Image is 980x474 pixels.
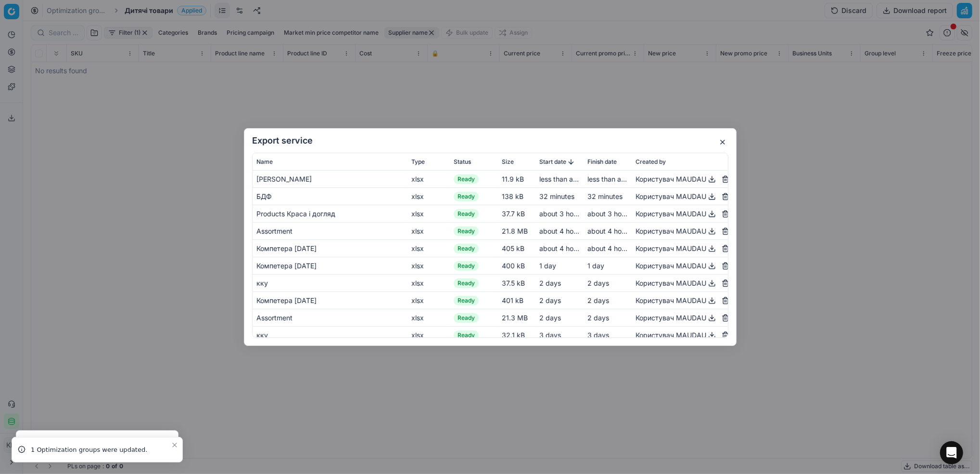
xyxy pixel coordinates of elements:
div: 11.9 kB [502,174,532,184]
div: 400 kB [502,261,532,271]
div: Користувач MAUDAU [636,243,724,254]
div: кку [256,330,404,340]
span: 2 days [587,296,609,304]
div: 21.8 MB [502,226,532,236]
div: Користувач MAUDAU [636,191,724,202]
div: Користувач MAUDAU [636,312,724,324]
div: Користувач MAUDAU [636,173,724,185]
div: xlsx [411,244,446,253]
div: xlsx [411,278,446,288]
div: xlsx [411,174,446,184]
span: less than a minute [587,175,644,183]
button: Sorted by Start date descending [566,157,576,167]
div: xlsx [411,313,446,323]
span: about 3 hours [539,210,583,218]
div: Products Краса і догляд [256,209,404,219]
span: 2 days [539,279,561,287]
span: Type [411,158,425,166]
span: Finish date [587,158,617,166]
span: Start date [539,158,566,166]
span: Created by [636,158,666,166]
span: 3 days [587,331,609,339]
div: xlsx [411,296,446,305]
div: Користувач MAUDAU [636,208,724,220]
span: Ready [454,330,479,340]
span: 2 days [539,296,561,304]
span: Ready [454,174,479,184]
div: 401 kB [502,296,532,305]
div: 138 kB [502,192,532,201]
span: about 4 hours [587,244,631,252]
div: Користувач MAUDAU [636,260,724,272]
div: 37.5 kB [502,278,532,288]
span: Size [502,158,514,166]
span: Ready [454,192,479,201]
span: about 3 hours [587,210,631,218]
span: 1 day [539,262,556,270]
div: кку [256,278,404,288]
span: Ready [454,244,479,253]
span: Ready [454,296,479,305]
span: 2 days [539,314,561,322]
span: Ready [454,226,479,236]
div: Користувач MAUDAU [636,295,724,306]
span: 2 days [587,314,609,322]
span: 32 minutes [587,192,623,200]
div: xlsx [411,261,446,271]
span: Ready [454,209,479,219]
h2: Export service [252,136,728,145]
div: 405 kB [502,244,532,253]
span: 2 days [587,279,609,287]
span: 3 days [539,331,561,339]
span: about 4 hours [539,244,583,252]
div: Компетера [DATE] [256,261,404,271]
div: xlsx [411,330,446,340]
span: 32 minutes [539,192,574,200]
div: БДФ [256,192,404,201]
div: Assortment [256,226,404,236]
span: 1 day [587,262,604,270]
div: xlsx [411,209,446,219]
span: Ready [454,313,479,323]
div: Assortment [256,313,404,323]
div: xlsx [411,192,446,201]
span: less than a minute [539,175,596,183]
div: Компетера [DATE] [256,244,404,253]
div: Користувач MAUDAU [636,225,724,237]
div: [PERSON_NAME] [256,174,404,184]
span: Ready [454,278,479,288]
div: xlsx [411,226,446,236]
span: Status [454,158,471,166]
span: Ready [454,261,479,271]
div: 32.1 kB [502,330,532,340]
div: Користувач MAUDAU [636,277,724,289]
span: about 4 hours [587,227,631,235]
div: 37.7 kB [502,209,532,219]
div: Компетера [DATE] [256,296,404,305]
div: 21.3 MB [502,313,532,323]
span: Name [256,158,273,166]
span: about 4 hours [539,227,583,235]
div: Користувач MAUDAU [636,329,724,341]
